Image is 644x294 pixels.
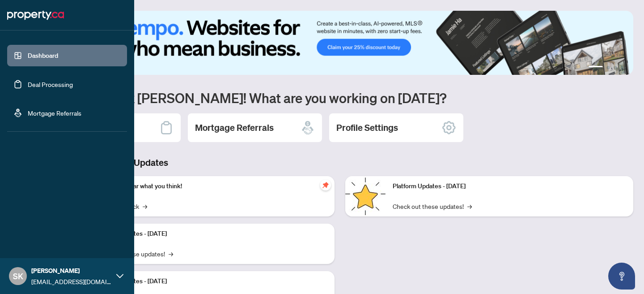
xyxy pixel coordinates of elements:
[94,229,327,239] p: Platform Updates - [DATE]
[393,201,472,211] a: Check out these updates!→
[47,89,633,106] h1: Welcome back [PERSON_NAME]! What are you working on [DATE]?
[13,270,23,282] span: SK
[336,121,398,134] h2: Profile Settings
[28,52,58,60] a: Dashboard
[31,277,112,286] span: [EMAIL_ADDRESS][DOMAIN_NAME]
[320,180,331,190] span: pushpin
[614,66,617,69] button: 3
[606,66,610,69] button: 2
[28,80,73,88] a: Deal Processing
[195,121,274,134] h2: Mortgage Referrals
[169,249,173,259] span: →
[31,266,112,276] span: [PERSON_NAME]
[621,66,624,69] button: 4
[94,277,327,286] p: Platform Updates - [DATE]
[28,109,81,117] a: Mortgage Referrals
[608,263,635,290] button: Open asap
[143,201,147,211] span: →
[467,201,472,211] span: →
[47,11,633,75] img: Slide 0
[589,66,603,69] button: 1
[47,156,633,169] h3: Brokerage & Industry Updates
[393,182,626,191] p: Platform Updates - [DATE]
[7,8,64,22] img: logo
[94,182,327,191] p: We want to hear what you think!
[345,176,386,216] img: Platform Updates - June 23, 2025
